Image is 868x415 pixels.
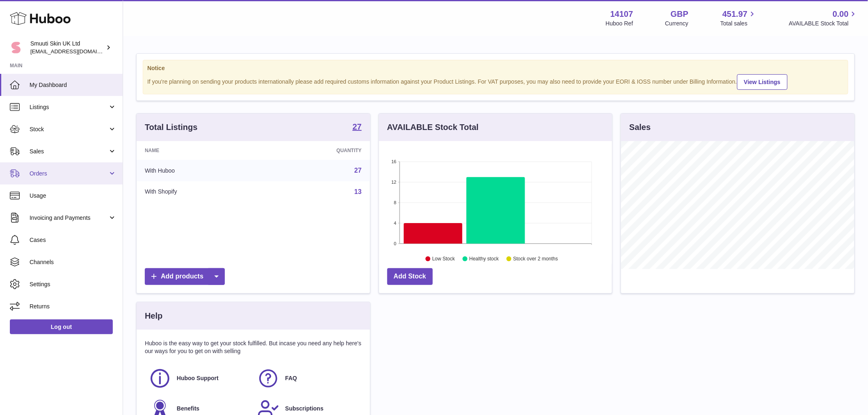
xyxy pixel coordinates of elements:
[30,280,116,288] span: Settings
[30,40,104,55] div: Smuuti Skin UK Ltd
[145,268,225,285] a: Add products
[30,148,108,155] span: Sales
[789,20,858,27] span: AVAILABLE Stock Total
[30,170,108,178] span: Orders
[285,405,323,413] span: Subscriptions
[394,241,396,246] text: 0
[30,81,116,89] span: My Dashboard
[789,9,858,27] a: 0.00 AVAILABLE Stock Total
[387,268,433,285] a: Add Stock
[145,310,162,322] h3: Help
[177,405,199,413] span: Benefits
[137,181,263,203] td: With Shopify
[391,159,396,164] text: 16
[432,256,455,262] text: Low Stock
[391,180,396,185] text: 12
[354,188,362,195] a: 13
[10,41,22,54] img: Paivi.korvela@gmail.com
[149,367,249,390] a: Huboo Support
[665,20,689,27] div: Currency
[610,9,633,20] strong: 14107
[722,9,747,20] span: 451.97
[147,64,844,72] strong: Notice
[145,122,198,133] h3: Total Listings
[30,258,116,266] span: Channels
[352,123,361,132] a: 27
[145,340,362,355] p: Huboo is the easy way to get your stock fulfilled. But incase you need any help here's our ways f...
[629,122,651,133] h3: Sales
[387,122,479,133] h3: AVAILABLE Stock Total
[394,200,396,205] text: 8
[177,374,219,382] span: Huboo Support
[720,9,757,27] a: 451.97 Total sales
[671,9,688,20] strong: GBP
[469,256,499,262] text: Healthy stock
[137,160,263,181] td: With Huboo
[30,303,116,310] span: Returns
[147,73,844,90] div: If you're planning on sending your products internationally please add required customs informati...
[513,256,558,262] text: Stock over 2 months
[10,319,113,334] a: Log out
[394,221,396,226] text: 4
[257,367,357,390] a: FAQ
[737,74,788,90] a: View Listings
[285,374,297,382] span: FAQ
[30,192,116,200] span: Usage
[30,236,116,244] span: Cases
[833,9,849,20] span: 0.00
[30,103,108,111] span: Listings
[352,123,361,131] strong: 27
[30,125,108,133] span: Stock
[263,141,370,160] th: Quantity
[720,20,757,27] span: Total sales
[137,141,263,160] th: Name
[30,48,121,55] span: [EMAIL_ADDRESS][DOMAIN_NAME]
[354,167,362,174] a: 27
[606,20,633,27] div: Huboo Ref
[30,214,108,222] span: Invoicing and Payments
